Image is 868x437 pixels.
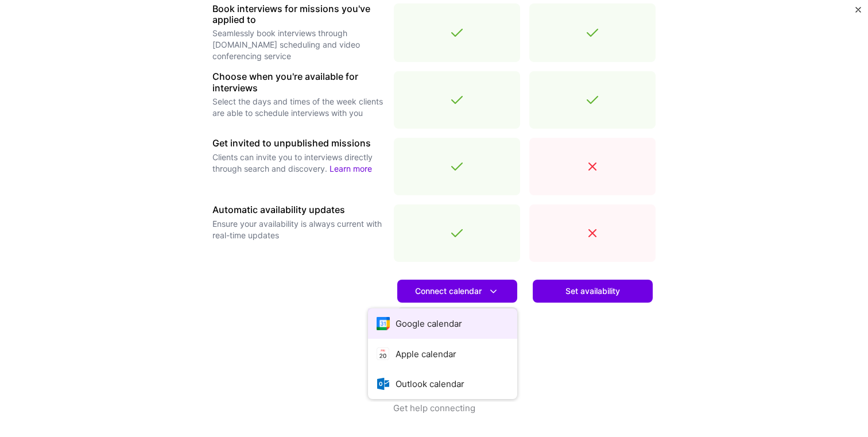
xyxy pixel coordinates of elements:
i: icon OutlookCalendar [377,377,390,390]
i: icon Google [377,317,390,330]
p: Select the days and times of the week clients are able to schedule interviews with you [212,96,385,119]
a: Learn more [330,164,372,173]
span: Set availability [565,285,620,297]
h3: Book interviews for missions you've applied to [212,3,385,25]
p: Seamlessly book interviews through [DOMAIN_NAME] scheduling and video conferencing service [212,28,385,62]
button: Set availability [533,280,653,303]
i: icon DownArrowWhite [487,285,499,297]
button: Get help connecting [393,402,475,437]
i: icon AppleCalendar [377,347,390,361]
button: Google calendar [368,308,517,339]
span: Connect calendar [415,285,499,297]
button: Outlook calendar [368,369,517,399]
p: Clients can invite you to interviews directly through search and discovery. [212,152,385,175]
a: Learn more [397,307,517,330]
button: Apple calendar [368,339,517,369]
button: Connect calendar [397,280,517,303]
h3: Choose when you're available for interviews [212,71,385,93]
h3: Get invited to unpublished missions [212,138,385,149]
p: Ensure your availability is always current with real-time updates [212,218,385,241]
button: Close [855,7,861,19]
h3: Automatic availability updates [212,204,385,215]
